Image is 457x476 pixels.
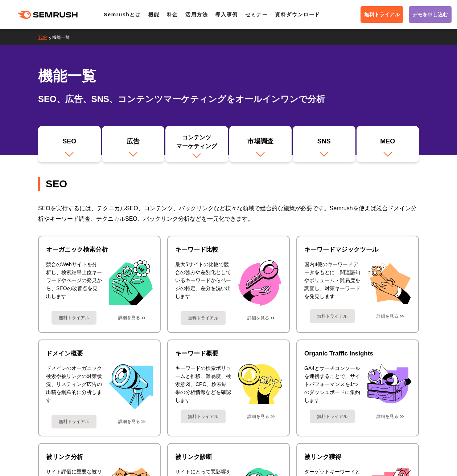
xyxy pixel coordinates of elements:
[175,453,282,461] div: 被リンク診断
[46,245,153,254] div: オーガニック検索分析
[367,260,411,304] img: キーワードマジックツール
[46,364,102,409] div: ドメインのオーガニック検索や被リンクの対策状況、リスティング広告の出稿を網羅的に分析します
[304,260,360,304] div: 国内4億のキーワードデータをもとに、関連語句やボリューム・難易度を調査し、対策キーワードを発見します
[104,12,141,17] a: Semrushとは
[181,410,226,423] a: 無料トライアル
[175,364,231,404] div: キーワードの検索ボリュームと推移、難易度、検索意図、CPC、検索結果の分析情報などを確認します
[38,35,52,40] a: TOP
[38,65,419,87] h1: 機能一覧
[38,203,419,224] div: SEOを実行するには、テクニカルSEO、コンテンツ、バックリンクなど様々な領域で総合的な施策が必要です。Semrushを使えば競合ドメイン分析やキーワード調査、テクニカルSEO、バックリンク分析...
[52,35,75,40] a: 機能一覧
[102,126,165,162] a: 広告
[46,453,153,461] div: 被リンク分析
[169,133,225,151] div: コンテンツ マーケティング
[304,364,360,404] div: GA4とサーチコンソールを連携することで、サイトパフォーマンスを1つのダッシュボードに集約します
[52,415,96,428] a: 無料トライアル
[357,126,419,162] a: MEO
[238,260,281,306] img: キーワード比較
[118,419,140,424] a: 詳細を見る
[247,414,269,419] a: 詳細を見る
[181,311,226,325] a: 無料トライアル
[46,349,153,358] div: ドメイン概要
[215,12,238,17] a: 導入事例
[364,11,400,19] span: 無料トライアル
[42,137,97,149] div: SEO
[412,11,448,19] span: デモを申し込む
[304,349,411,358] div: Organic Traffic Insights
[148,12,160,17] a: 機能
[109,260,153,306] img: オーガニック検索分析
[229,126,292,162] a: 市場調査
[275,12,320,17] a: 資料ダウンロード
[46,260,102,306] div: 競合のWebサイトを分析し、検索結果上位キーワードやページの発見から、SEOの改善点を見出します
[175,349,282,358] div: キーワード概要
[233,137,288,149] div: 市場調査
[310,410,355,423] a: 無料トライアル
[376,414,398,419] a: 詳細を見る
[38,126,101,162] a: SEO
[310,309,355,323] a: 無料トライアル
[106,137,161,149] div: 広告
[175,245,282,254] div: キーワード比較
[238,364,282,404] img: キーワード概要
[109,364,153,409] img: ドメイン概要
[167,12,178,17] a: 料金
[409,6,452,23] a: デモを申し込む
[293,126,355,162] a: SNS
[165,126,228,162] a: コンテンツマーケティング
[175,260,231,306] div: 最大5サイトの比較で競合の強みや差別化としているキーワードからページの特定、差分を洗い出します
[52,311,96,325] a: 無料トライアル
[376,314,398,319] a: 詳細を見る
[304,453,411,461] div: 被リンク獲得
[38,177,419,191] div: SEO
[360,137,416,149] div: MEO
[361,6,403,23] a: 無料トライアル
[247,316,269,321] a: 詳細を見る
[367,364,411,403] img: Organic Traffic Insights
[296,137,352,149] div: SNS
[38,93,419,106] div: SEO、広告、SNS、コンテンツマーケティングをオールインワンで分析
[304,245,411,254] div: キーワードマジックツール
[245,12,268,17] a: セミナー
[118,315,140,320] a: 詳細を見る
[185,12,208,17] a: 活用方法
